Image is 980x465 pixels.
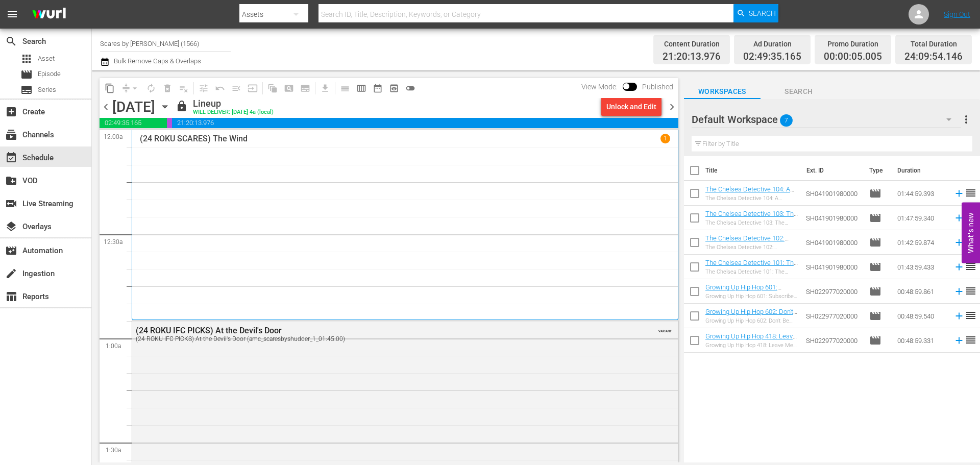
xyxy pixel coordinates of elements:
[869,261,881,273] span: Episode
[38,69,61,79] span: Episode
[663,51,721,63] span: 21:20:13.976
[780,110,793,131] span: 7
[705,293,798,300] div: Growing Up Hip Hop 601: Subscribe or Step Aside
[953,335,965,346] svg: Add to Schedule
[167,118,172,128] span: 00:00:05.005
[824,51,882,63] span: 00:00:05.005
[904,51,963,63] span: 24:09:54.146
[684,85,761,98] span: Workspaces
[100,101,112,113] span: chevron_left
[193,98,274,109] div: Lineup
[953,261,965,273] svg: Add to Schedule
[176,100,188,112] span: lock
[965,334,977,346] span: reorder
[193,109,274,116] div: WILL DELIVER: [DATE] 4a (local)
[863,156,891,185] th: Type
[944,10,970,18] a: Sign Out
[891,156,952,185] th: Duration
[869,236,881,249] span: Episode
[20,68,33,81] span: Episode
[176,80,192,96] span: Clear Lineup
[893,255,949,279] td: 01:43:59.433
[953,237,965,248] svg: Add to Schedule
[20,53,33,65] span: Asset
[389,83,399,93] span: preview_outlined
[749,4,776,22] span: Search
[904,37,963,51] div: Total Duration
[962,202,980,263] button: Open Feedback Widget
[637,83,678,91] span: Published
[960,113,972,126] span: more_vert
[705,342,798,349] div: Growing Up Hip Hop 418: Leave Me Alone
[143,80,159,96] span: Loop Content
[102,80,118,96] span: Copy Lineup
[965,260,977,273] span: reorder
[953,310,965,322] svg: Add to Schedule
[965,187,977,199] span: reorder
[356,83,366,93] span: calendar_view_week_outlined
[893,279,949,304] td: 00:48:59.861
[5,106,17,118] span: Create
[953,188,965,199] svg: Add to Schedule
[705,244,798,251] div: The Chelsea Detective 102: [PERSON_NAME]
[112,57,201,65] span: Bulk Remove Gaps & Overlaps
[601,97,661,116] button: Unlock and Edit
[869,285,881,298] span: Episode
[261,78,281,98] span: Refresh All Search Blocks
[159,80,176,96] span: Select an event to delete
[869,212,881,224] span: Episode
[692,105,961,134] div: Default Workspace
[802,255,865,279] td: SH041901980000
[105,83,115,93] span: content_copy
[893,328,949,353] td: 00:48:59.331
[5,290,17,303] span: Reports
[20,84,33,96] span: subtitles
[386,80,402,96] span: View Backup
[297,80,313,96] span: Create Series Block
[118,80,143,96] span: Remove Gaps & Overlaps
[666,101,678,113] span: chevron_right
[761,85,837,98] span: Search
[869,334,881,347] span: Episode
[5,152,17,164] span: Schedule
[705,283,781,322] a: Growing Up Hip Hop 601: Subscribe or Step Aside (Growing Up Hip Hop 601: Subscribe or Step Aside ...
[869,187,881,200] span: Episode
[5,244,17,257] span: Automation
[802,230,865,255] td: SH041901980000
[802,279,865,304] td: SH022977020000
[743,51,801,63] span: 02:49:35.165
[5,35,17,47] span: Search
[800,156,863,185] th: Ext. ID
[112,99,155,115] div: [DATE]
[824,37,882,51] div: Promo Duration
[965,309,977,322] span: reorder
[38,85,56,95] span: Series
[705,317,798,324] div: Growing Up Hip Hop 602: Don't Be Salty
[140,134,248,143] p: (24 ROKU SCARES) The Wind
[405,83,415,93] span: toggle_off
[664,135,667,142] p: 1
[658,325,672,333] span: VARIANT
[402,80,419,96] span: 24 hours Lineup View is OFF
[802,328,865,353] td: SH022977020000
[663,37,721,51] div: Content Duration
[606,97,656,116] div: Unlock and Edit
[705,210,798,248] a: The Chelsea Detective 103: The Gentle Giant (The Chelsea Detective 103: The Gentle Giant (amc_net...
[5,129,17,141] span: Channels
[373,83,383,93] span: date_range_outlined
[705,332,797,363] a: Growing Up Hip Hop 418: Leave Me Alone (Growing Up Hip Hop 418: Leave Me Alone (VARIANT))
[705,308,797,331] a: Growing Up Hip Hop 602: Don't Be Salty (Growing Up Hip Hop 602: Don't Be Salty (VARIANT))
[5,198,17,210] span: Live Streaming
[38,54,55,64] span: Asset
[244,80,261,96] span: Update Metadata from Key Asset
[960,107,972,132] button: more_vert
[281,80,297,96] span: Create Search Block
[313,78,333,98] span: Download as CSV
[743,37,801,51] div: Ad Duration
[333,78,353,98] span: Day Calendar View
[893,230,949,255] td: 01:42:59.874
[136,335,619,342] div: (24 ROKU IFC PICKS) At the Devil's Door (amc_scaresbyshudder_1_01:45:00)
[802,304,865,328] td: SH022977020000
[953,286,965,297] svg: Add to Schedule
[705,156,801,185] th: Title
